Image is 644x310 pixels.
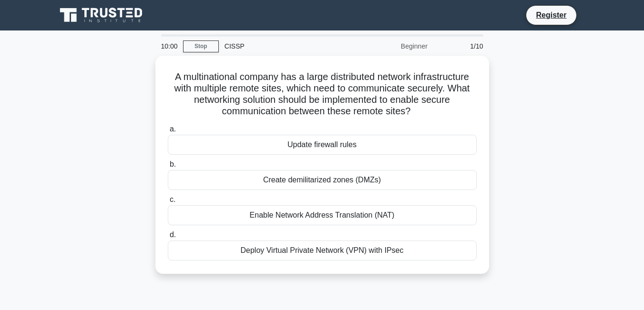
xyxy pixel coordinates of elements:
div: 10:00 [155,37,183,56]
span: d. [170,230,176,239]
span: c. [170,195,175,203]
span: b. [170,160,176,168]
a: Stop [183,40,219,52]
span: a. [170,125,176,133]
div: Create demilitarized zones (DMZs) [168,170,477,190]
div: Update firewall rules [168,135,477,155]
div: Beginner [350,37,433,56]
h5: A multinational company has a large distributed network infrastructure with multiple remote sites... [167,71,478,118]
div: CISSP [219,37,350,56]
div: 1/10 [433,37,489,56]
div: Enable Network Address Translation (NAT) [168,205,477,225]
div: Deploy Virtual Private Network (VPN) with IPsec [168,240,477,260]
a: Register [530,9,572,21]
